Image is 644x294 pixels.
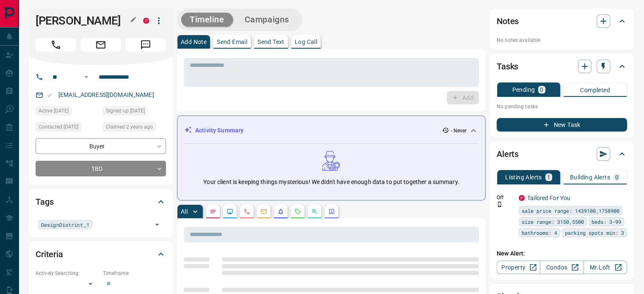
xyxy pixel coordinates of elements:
[36,38,76,52] span: Call
[81,72,91,82] button: Open
[497,144,627,164] div: Alerts
[497,147,519,161] h2: Alerts
[260,208,267,215] svg: Emails
[58,91,154,98] a: [EMAIL_ADDRESS][DOMAIN_NAME]
[181,209,188,214] p: All
[540,87,543,93] p: 0
[497,194,514,201] p: Off
[497,201,503,207] svg: Push Notification Only
[39,123,78,131] span: Contacted [DATE]
[125,38,166,52] span: Message
[505,174,542,180] p: Listing Alerts
[522,228,557,237] span: bathrooms: 4
[243,208,250,215] svg: Calls
[103,106,166,118] div: Fri Nov 18 2022
[236,13,298,27] button: Campaigns
[210,208,216,215] svg: Notes
[36,14,130,27] h1: [PERSON_NAME]
[497,36,627,44] p: No notes available
[106,123,153,131] span: Claimed 2 years ago
[257,39,285,45] p: Send Text
[497,100,627,113] p: No pending tasks
[36,195,53,209] h2: Tags
[497,11,627,31] div: Notes
[497,14,519,28] h2: Notes
[36,138,166,154] div: Buyer
[36,247,63,261] h2: Criteria
[36,244,166,264] div: Criteria
[203,178,459,187] p: Your client is keeping things mysterious! We didn't have enough data to put together a summary.
[181,13,233,27] button: Timeline
[39,107,69,115] span: Active [DATE]
[497,118,627,132] button: New Task
[497,261,540,274] a: Property
[580,87,610,93] p: Completed
[47,92,53,98] svg: Email Valid
[103,269,166,277] p: Timeframe:
[143,18,149,24] div: property.ca
[522,217,584,226] span: size range: 3150,5500
[41,220,89,229] span: DesignDistrict_1
[217,39,247,45] p: Send Email
[519,195,525,201] div: property.ca
[615,174,619,180] p: 0
[195,126,243,135] p: Activity Summary
[181,39,207,45] p: Add Note
[36,269,99,277] p: Actively Searching:
[36,161,166,176] div: TBD
[295,39,317,45] p: Log Call
[36,122,99,134] div: Thu Nov 24 2022
[570,174,610,180] p: Building Alerts
[565,228,624,237] span: parking spots min: 3
[184,123,478,138] div: Activity Summary- Never
[497,56,627,77] div: Tasks
[227,208,233,215] svg: Lead Browsing Activity
[512,87,535,93] p: Pending
[522,206,619,215] span: sale price range: 1439100,1758900
[583,261,627,274] a: Mr.Loft
[36,106,99,118] div: Fri Nov 18 2022
[497,249,627,258] p: New Alert:
[106,107,145,115] span: Signed up [DATE]
[294,208,301,215] svg: Requests
[36,192,166,212] div: Tags
[451,127,467,135] p: - Never
[151,219,163,231] button: Open
[311,208,318,215] svg: Opportunities
[540,261,583,274] a: Condos
[80,38,121,52] span: Email
[547,174,550,180] p: 1
[328,208,335,215] svg: Agent Actions
[497,60,518,73] h2: Tasks
[527,195,570,201] a: Tailored For You
[103,122,166,134] div: Fri Nov 18 2022
[591,217,621,226] span: beds: 3-99
[277,208,284,215] svg: Listing Alerts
